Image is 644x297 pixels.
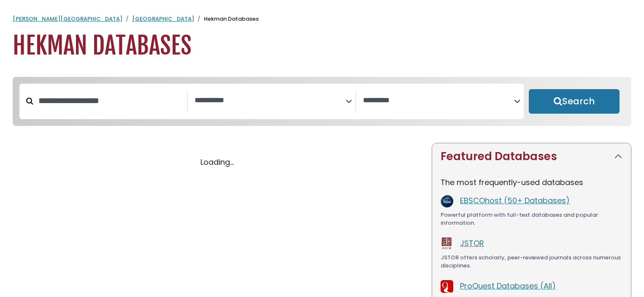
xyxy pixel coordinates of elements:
[33,94,187,108] input: Search database by title or keyword
[441,253,622,270] div: JSTOR offers scholarly, peer-reviewed journals across numerous disciplines.
[195,96,346,105] textarea: Search
[13,77,631,126] nav: Search filters
[529,89,620,114] button: Submit for Search Results
[460,281,556,291] a: ProQuest Databases (All)
[432,143,631,170] button: Featured Databases
[460,195,570,206] a: EBSCOhost (50+ Databases)
[441,177,622,188] p: The most frequently-used databases
[132,15,194,23] a: [GEOGRAPHIC_DATA]
[194,15,259,23] li: Hekman Databases
[13,15,631,23] nav: breadcrumb
[13,156,422,168] div: Loading...
[441,211,622,227] div: Powerful platform with full-text databases and popular information.
[460,238,484,248] a: JSTOR
[13,15,122,23] a: [PERSON_NAME][GEOGRAPHIC_DATA]
[363,96,514,105] textarea: Search
[13,32,631,60] h1: Hekman Databases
